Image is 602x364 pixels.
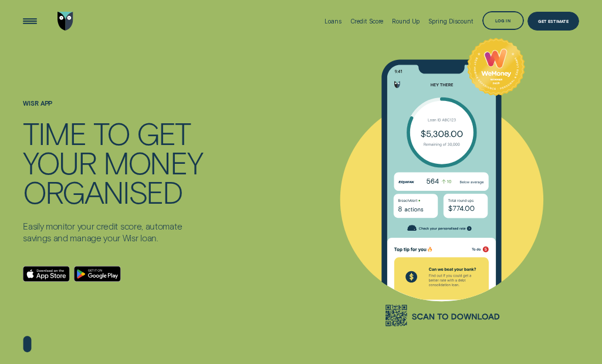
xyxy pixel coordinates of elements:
[103,148,202,177] div: MONEY
[58,12,73,31] img: Wisr
[350,18,384,25] div: Credit Score
[23,148,96,177] div: YOUR
[137,119,190,148] div: GET
[527,12,579,31] a: Get Estimate
[21,12,39,31] button: Open Menu
[23,100,204,119] h1: WISR APP
[23,266,70,282] a: Download on the App Store
[23,221,204,244] p: Easily monitor your credit score, automate savings and manage your Wisr loan.
[74,266,121,282] a: Android App on Google Play
[23,177,182,207] div: ORGANISED
[23,119,86,148] div: TIME
[482,11,524,30] button: Log in
[428,18,474,25] div: Spring Discount
[392,18,420,25] div: Round Up
[324,18,341,25] div: Loans
[23,119,204,206] h4: TIME TO GET YOUR MONEY ORGANISED
[93,119,129,148] div: TO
